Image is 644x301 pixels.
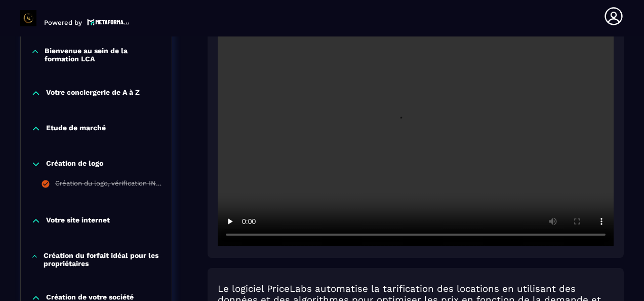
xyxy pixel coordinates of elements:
p: Votre site internet [46,216,110,226]
p: Etude de marché [46,124,106,134]
img: logo-branding [20,10,36,26]
p: Bienvenue au sein de la formation LCA [45,47,162,63]
p: Création de logo [46,159,103,169]
p: Création du forfait idéal pour les propriétaires [44,251,162,268]
img: logo [87,18,130,26]
p: Votre conciergerie de A à Z [46,88,140,98]
p: Powered by [44,19,82,26]
div: Création du logo, vérification INPI [55,179,162,191]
